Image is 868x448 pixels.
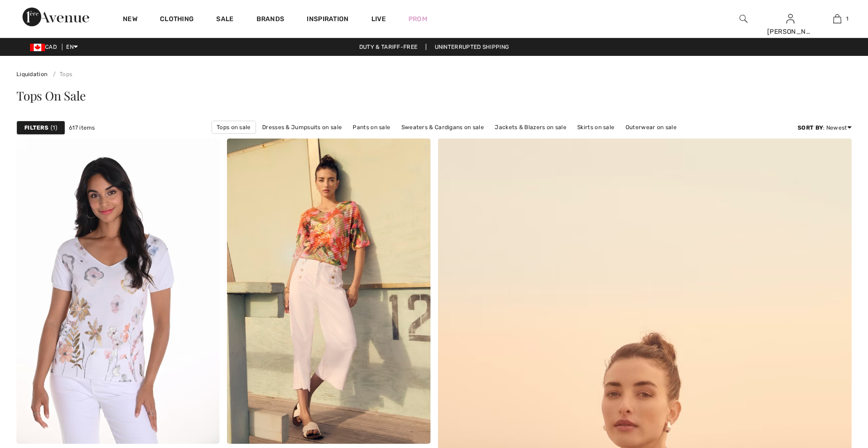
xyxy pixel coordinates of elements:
[786,14,794,23] a: Sign In
[846,15,848,23] span: 1
[814,13,860,24] a: 1
[49,71,73,77] a: Tops
[573,121,619,133] a: Skirts on sale
[307,15,348,25] span: Inspiration
[69,124,95,132] span: 617 items
[16,71,47,77] a: Liquidation
[798,124,852,132] div: : Newest
[257,121,347,133] a: Dresses & Jumpsuits on sale
[798,124,823,131] strong: Sort By
[397,121,489,133] a: Sweaters & Cardigans on sale
[30,44,45,51] img: Canadian Dollar
[123,15,137,25] a: New
[30,44,60,50] span: CAD
[786,13,794,24] img: My Info
[160,15,194,25] a: Clothing
[408,14,427,24] a: Prom
[371,14,386,24] a: Live
[211,121,256,134] a: Tops on sale
[740,13,747,24] img: search the website
[16,87,85,104] span: Tops On Sale
[257,15,285,25] a: Brands
[348,121,395,133] a: Pants on sale
[23,8,89,26] img: 1ère Avenue
[621,121,681,133] a: Outerwear on sale
[16,139,219,444] img: Floral V-Neck Pullover Style 251552. White
[66,44,78,50] span: EN
[767,27,813,37] div: [PERSON_NAME]
[24,124,48,132] strong: Filters
[833,13,841,24] img: My Bag
[227,139,430,444] img: Floral V-Neck Puff Sleeve Style 251520. Fuchsia/Green
[490,121,571,133] a: Jackets & Blazers on sale
[51,124,57,132] span: 1
[216,15,234,25] a: Sale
